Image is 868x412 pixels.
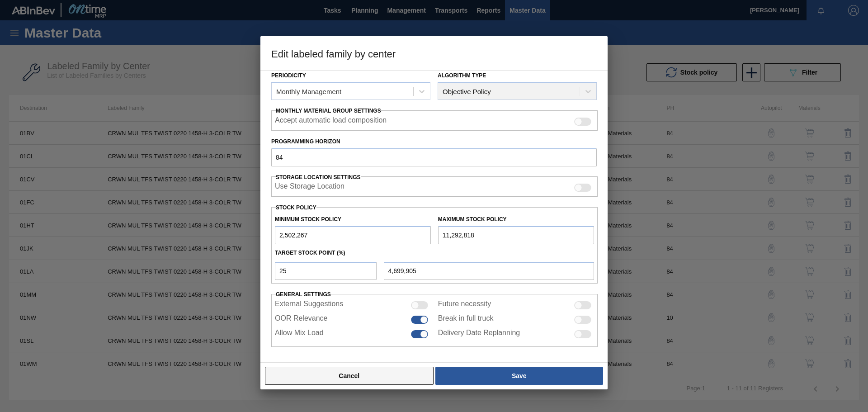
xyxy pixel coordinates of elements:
h3: Edit labeled family by center [260,36,608,71]
label: Periodicity [271,72,306,79]
label: Minimum Stock Policy [275,216,341,223]
label: Maximum Stock Policy [438,216,507,223]
label: Programming Horizon [271,135,597,148]
label: Future necessity [438,300,491,311]
label: Accept automatic load composition [275,116,387,127]
label: When enabled, the system will display stocks from different storage locations. [275,182,344,193]
div: Monthly Management [276,88,341,95]
span: General settings [276,291,331,298]
label: OOR Relevance [275,314,328,325]
button: Cancel [265,367,434,385]
span: Monthly Material Group Settings [276,108,381,114]
label: External Suggestions [275,300,343,311]
label: Target Stock Point (%) [275,250,345,256]
label: Break in full truck [438,314,494,325]
label: Algorithm Type [438,72,486,79]
label: Stock Policy [276,204,316,211]
label: Delivery Date Replanning [438,329,520,340]
span: Storage Location Settings [276,174,361,180]
label: Allow Mix Load [275,329,324,340]
button: Save [435,367,603,385]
